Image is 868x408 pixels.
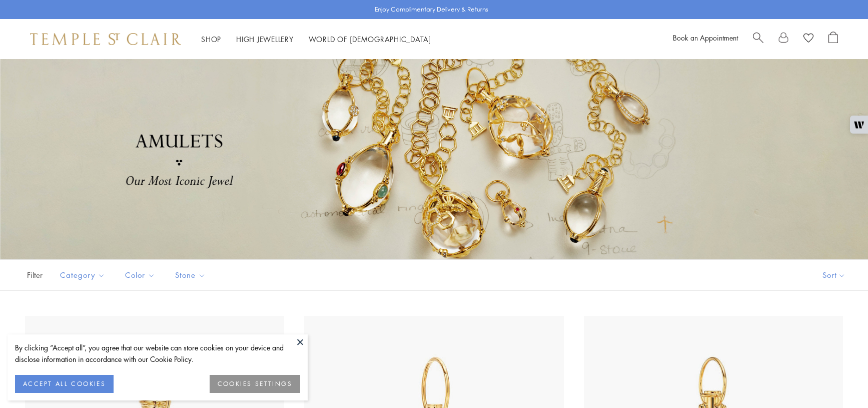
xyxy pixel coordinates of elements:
[375,5,488,15] p: Enjoy Complimentary Delivery & Returns
[120,269,163,281] span: Color
[828,32,838,47] a: Open Shopping Bag
[15,342,300,365] div: By clicking “Accept all”, you agree that our website can store cookies on your device and disclos...
[30,33,181,45] img: Temple St. Clair
[800,260,868,290] button: Show sort by
[210,375,300,393] button: COOKIES SETTINGS
[53,264,113,286] button: Category
[818,361,858,398] iframe: Gorgias live chat messenger
[55,269,113,281] span: Category
[201,33,431,46] nav: Main navigation
[168,264,213,286] button: Stone
[803,32,813,47] a: View Wishlist
[201,34,221,44] a: ShopShop
[170,269,213,281] span: Stone
[753,32,763,47] a: Search
[309,34,431,44] a: World of [DEMOGRAPHIC_DATA]World of [DEMOGRAPHIC_DATA]
[15,375,114,393] button: ACCEPT ALL COOKIES
[673,33,738,43] a: Book an Appointment
[118,264,163,286] button: Color
[236,34,294,44] a: High JewelleryHigh Jewellery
